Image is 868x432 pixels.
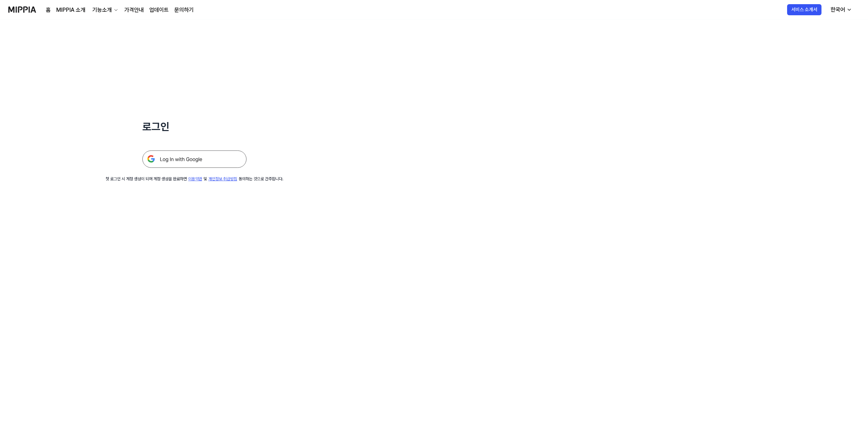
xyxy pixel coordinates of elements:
a: 문의하기 [174,6,194,14]
h1: 로그인 [142,119,247,134]
button: 기능소개 [91,6,119,14]
a: 업데이트 [149,6,169,14]
a: 홈 [46,6,51,14]
a: MIPPIA 소개 [56,6,85,14]
a: 이용약관 [188,176,202,181]
img: 구글 로그인 버튼 [142,150,247,168]
a: 개인정보 취급방침 [208,176,237,181]
div: 기능소개 [91,6,113,14]
a: 가격안내 [124,6,144,14]
div: 한국어 [829,6,846,14]
div: 첫 로그인 시 계정 생성이 되며 계정 생성을 완료하면 및 동의하는 것으로 간주합니다. [106,176,283,182]
button: 한국어 [825,3,856,17]
button: 서비스 소개서 [787,4,821,15]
